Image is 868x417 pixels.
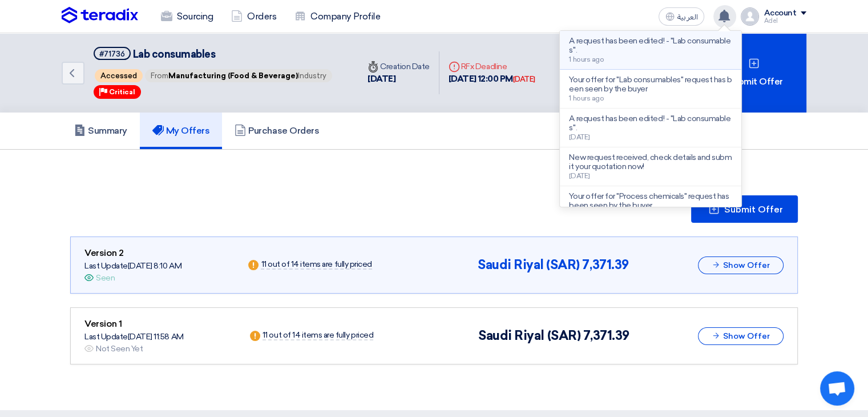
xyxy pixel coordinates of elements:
[99,50,125,58] div: #71736
[152,4,222,29] a: Sourcing
[96,343,143,355] div: Not Seen Yet
[222,113,332,149] a: Purchase Orders
[764,18,806,24] div: Adel
[263,331,373,340] div: 11 out of 14 items are fully priced
[168,71,298,80] span: Manufacturing (Food & Beverage)
[368,61,430,73] div: Creation Date
[677,13,697,21] span: العربية
[285,4,389,29] a: Company Profile
[704,33,806,113] div: Submit Offer
[659,7,704,26] button: العربية
[691,195,798,223] button: Submit Offer
[84,246,181,260] div: Version 2
[582,257,628,272] span: 7,371.39
[62,7,138,24] img: Teradix logo
[133,48,216,61] span: Lab consumables
[569,94,604,102] span: 1 hours ago
[569,172,590,180] span: [DATE]
[222,4,285,29] a: Orders
[569,153,732,171] p: New request received, check details and submit your quotation now!
[145,69,332,82] span: From Industry
[698,327,784,345] button: Show Offer
[84,331,184,343] div: Last Update [DATE] 11:58 AM
[84,317,184,331] div: Version 1
[724,205,783,214] span: Submit Offer
[109,88,135,96] span: Critical
[478,328,580,343] span: Saudi Riyal (SAR)
[449,61,535,73] div: RFx Deadline
[569,55,604,63] span: 1 hours ago
[583,328,629,343] span: 7,371.39
[569,133,590,141] span: [DATE]
[478,257,580,272] span: Saudi Riyal (SAR)
[94,47,333,61] h5: Lab consumables
[449,73,535,86] div: [DATE] 12:00 PM
[764,9,796,18] div: Account
[569,114,732,133] p: A request has been edited! - "Lab consumables".
[261,260,372,270] div: 11 out of 14 items are fully priced
[84,260,181,272] div: Last Update [DATE] 8:10 AM
[140,113,223,149] a: My Offers
[74,125,127,137] h5: Summary
[95,69,143,82] span: Accessed
[741,7,759,26] img: profile_test.png
[235,125,319,137] h5: Purchase Orders
[513,74,535,85] div: [DATE]
[96,272,115,284] div: Seen
[569,37,732,55] p: A request has been edited! - "Lab consumables".
[820,371,854,406] div: Open chat
[62,113,140,149] a: Summary
[698,256,784,274] button: Show Offer
[569,192,732,210] p: Your offer for "Process chemicals" request has been seen by the buyer
[368,73,430,86] div: [DATE]
[569,75,732,94] p: Your offer for "Lab consumables" request has been seen by the buyer
[152,125,210,137] h5: My Offers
